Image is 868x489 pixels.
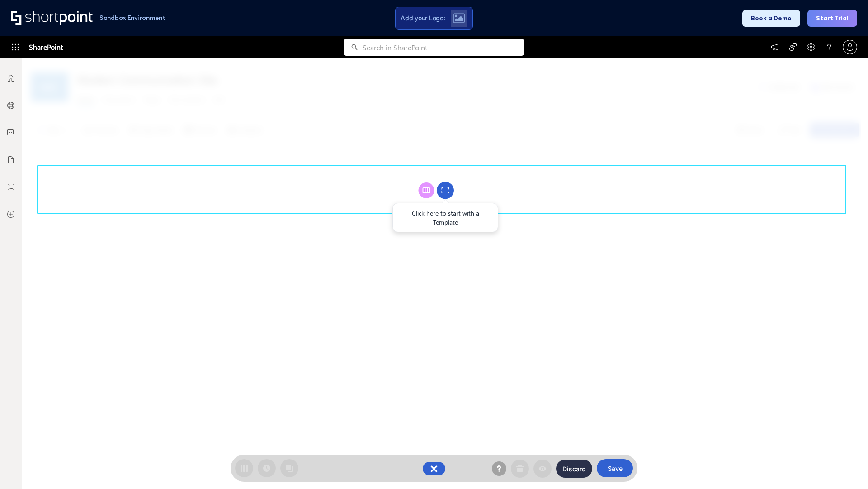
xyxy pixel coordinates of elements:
[807,10,857,27] button: Start Trial
[556,460,592,478] button: Discard
[705,384,868,489] iframe: Chat Widget
[363,39,524,56] input: Search in SharePoint
[453,13,465,23] img: Upload logo
[742,10,800,27] button: Book a Demo
[401,14,445,22] span: Add your Logo:
[597,459,633,477] button: Save
[99,15,165,20] h1: Sandbox Environment
[29,36,63,58] span: SharePoint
